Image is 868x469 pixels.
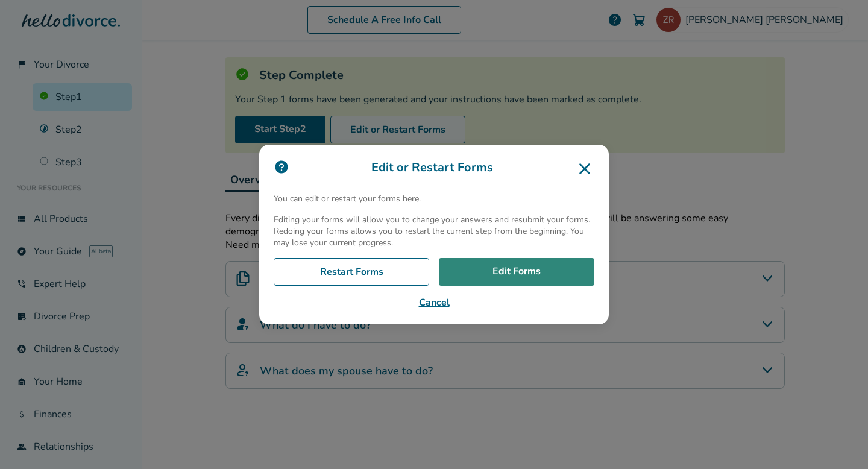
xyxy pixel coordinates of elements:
[274,159,289,175] img: icon
[274,193,594,204] p: You can edit or restart your forms here.
[274,295,594,310] button: Cancel
[274,258,429,286] a: Restart Forms
[439,258,594,286] a: Edit Forms
[808,411,868,469] iframe: Chat Widget
[274,214,594,248] p: Editing your forms will allow you to change your answers and resubmit your forms. Redoing your fo...
[274,159,594,178] h3: Edit or Restart Forms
